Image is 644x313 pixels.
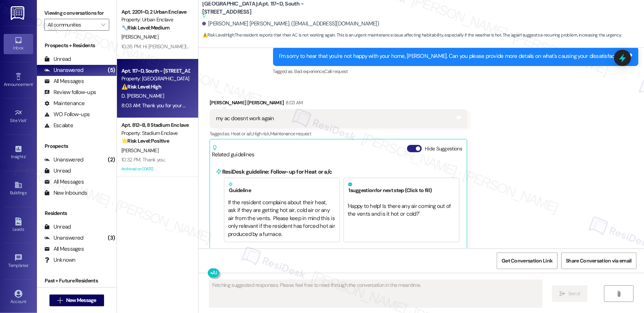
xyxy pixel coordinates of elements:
[348,182,455,194] h5: 1 suggestion for next step (Click to fill)
[44,77,84,85] div: All Messages
[231,131,253,137] span: Heat or a/c ,
[44,178,84,186] div: All Messages
[4,179,33,199] a: Buildings
[44,88,96,96] div: Review follow-ups
[121,93,164,99] span: D. [PERSON_NAME]
[37,277,117,285] div: Past + Future Residents
[4,143,33,163] a: Insights •
[4,34,33,54] a: Inbox
[27,117,28,122] span: •
[210,99,467,109] div: [PERSON_NAME] [PERSON_NAME]
[121,147,158,154] span: [PERSON_NAME]
[294,68,324,74] span: Bad experience ,
[4,288,33,307] a: Account
[37,209,117,217] div: Residents
[222,168,332,175] b: ResiDesk guideline: Follow-up for Heat or a/c
[28,262,30,267] span: •
[121,8,190,16] div: Apt. 2201~D, 2 Urban Enclave
[106,154,117,166] div: (2)
[552,285,588,302] button: Send
[202,20,379,28] div: [PERSON_NAME] [PERSON_NAME]. ([EMAIL_ADDRESS][DOMAIN_NAME])
[502,257,552,265] span: Get Conversation Link
[44,234,83,242] div: Unanswered
[273,66,639,77] div: Tagged as:
[33,81,34,86] span: •
[44,111,90,118] div: WO Follow-ups
[121,16,190,24] div: Property: Urban Enclave
[101,22,105,28] i: 
[561,253,637,269] button: Share Conversation via email
[497,253,557,269] button: Get Conversation Link
[25,153,27,158] span: •
[11,6,26,20] img: ResiDesk Logo
[253,131,270,137] span: High risk ,
[121,164,190,174] div: Archived on [DATE]
[121,43,501,50] div: 10:35 PM: Hi [PERSON_NAME]! I’m sorry to hear about the drawer issue. I’ll go ahead and submit a ...
[121,75,190,83] div: Property: [GEOGRAPHIC_DATA]
[202,31,621,39] span: : The resident reports that their AC is not working again. This is an urgent maintenance issue af...
[121,83,161,90] strong: ⚠️ Risk Level: High
[57,298,63,303] i: 
[66,296,96,304] span: New Message
[44,7,109,19] label: Viewing conversations for
[4,251,33,271] a: Templates •
[4,107,33,126] a: Site Visit •
[44,167,71,175] div: Unread
[37,142,117,150] div: Prospects
[212,145,255,159] div: Related guidelines
[121,121,190,129] div: Apt. 812~B, 8 Stadium Enclave
[560,291,565,297] i: 
[209,280,543,307] textarea: Fetching suggested responses. Please feel free to read through the conversation in the meantime.
[616,291,622,297] i: 
[121,102,555,109] div: 8:03 AM: Thank you for your message. Our offices are currently closed, but we will contact you wh...
[44,156,83,164] div: Unanswered
[44,66,83,74] div: Unanswered
[121,129,190,137] div: Property: Stadium Enclave
[121,67,190,75] div: Apt. 117~D, South - [STREET_ADDRESS]
[44,256,76,264] div: Unknown
[202,32,234,38] strong: ⚠️ Risk Level: High
[425,145,462,153] label: Hide Suggestions
[284,99,303,107] div: 8:03 AM
[279,52,627,60] div: I'm sorry to hear that you're not happy with your home, [PERSON_NAME]. Can you please provide mor...
[325,68,348,74] span: Call request
[121,24,169,31] strong: 🔧 Risk Level: Medium
[270,131,311,137] span: Maintenance request
[106,232,117,244] div: (3)
[44,55,71,63] div: Unread
[568,290,580,298] span: Send
[210,128,467,139] div: Tagged as:
[566,257,632,265] span: Share Conversation via email
[228,182,336,194] h5: Guideline
[121,156,165,163] div: 10:32 PM: Thank you.
[37,42,117,49] div: Prospects + Residents
[44,189,87,197] div: New Inbounds
[121,34,158,40] span: [PERSON_NAME]
[348,202,452,218] span: ' Happy to help! Is there any air coming out of the vents and is it hot or cold? '
[44,122,73,129] div: Escalate
[4,215,33,235] a: Leads
[44,100,85,107] div: Maintenance
[49,295,104,306] button: New Message
[106,65,117,76] div: (5)
[228,199,336,238] div: If the resident complains about their heat, ask if they are getting hot air, cold air or any air ...
[48,19,97,31] input: All communities
[216,115,274,122] div: my ac doesnt work again
[44,223,71,231] div: Unread
[121,138,169,144] strong: 🌟 Risk Level: Positive
[44,245,84,253] div: All Messages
